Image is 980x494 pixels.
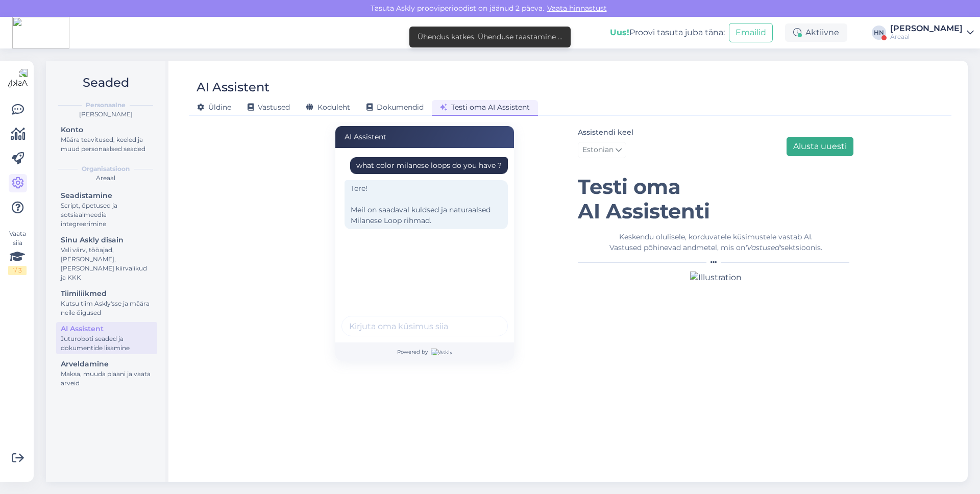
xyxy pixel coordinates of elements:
div: AI Assistent [61,324,153,334]
h1: Testi oma AI Assistenti [578,175,853,224]
a: TiimiliikmedKutsu tiim Askly'sse ja määra neile õigused [56,287,157,319]
img: Askly [431,349,452,355]
span: Dokumendid [366,103,424,112]
div: [PERSON_NAME] [54,110,157,119]
div: 1 / 3 [8,266,27,275]
div: Areaal [890,33,963,41]
div: Aktiivne [785,23,847,42]
div: what color milanese loops do you have ? [356,160,502,171]
span: Powered by [397,348,452,356]
b: Personaalne [86,101,126,110]
div: Seadistamine [61,190,153,201]
button: Emailid [729,23,773,42]
a: SeadistamineScript, õpetused ja sotsiaalmeedia integreerimine [56,189,157,230]
span: Estonian [582,144,614,156]
label: Assistendi keel [578,127,633,138]
div: Maksa, muuda plaani ja vaata arveid [61,369,153,388]
div: Tere! Meil on saadaval kuldsed ja naturaalsed Milanese Loop rihmad. [345,180,508,229]
a: ArveldamineMaksa, muuda plaani ja vaata arveid [56,357,157,389]
b: Organisatsioon [82,164,130,174]
div: Määra teavitused, keeled ja muud personaalsed seaded [61,135,153,154]
div: Script, õpetused ja sotsiaalmeedia integreerimine [61,201,153,229]
button: Alusta uuesti [787,137,853,156]
div: AI Assistent [197,78,269,97]
div: Areaal [54,174,157,183]
div: Konto [61,125,153,135]
span: Testi oma AI Assistent [440,103,530,112]
a: Sinu Askly disainVali värv, tööajad, [PERSON_NAME], [PERSON_NAME] kiirvalikud ja KKK [56,233,157,284]
input: Kirjuta oma küsimus siia [341,316,508,336]
div: Tiimiliikmed [61,288,153,299]
img: Askly Logo [8,69,28,88]
div: Proovi tasuta juba täna: [610,27,725,39]
a: AI AssistentJuturoboti seaded ja dokumentide lisamine [56,322,157,354]
div: Keskendu olulisele, korduvatele küsimustele vastab AI. Vastused põhinevad andmetel, mis on sektsi... [578,232,853,253]
a: Vaata hinnastust [544,4,610,13]
i: 'Vastused' [745,243,781,252]
div: Juturoboti seaded ja dokumentide lisamine [61,334,153,353]
div: Arveldamine [61,359,153,369]
span: Vastused [248,103,290,112]
div: Kutsu tiim Askly'sse ja määra neile õigused [61,299,153,317]
div: Vali värv, tööajad, [PERSON_NAME], [PERSON_NAME] kiirvalikud ja KKK [61,245,153,282]
img: Illustration [690,271,742,284]
div: AI Assistent [335,126,514,148]
b: Uus! [610,28,629,37]
div: Vaata siia [8,229,27,275]
a: KontoMäära teavitused, keeled ja muud personaalsed seaded [56,123,157,155]
a: [PERSON_NAME]Areaal [890,24,974,41]
span: Koduleht [306,103,350,112]
div: Sinu Askly disain [61,235,153,245]
div: Ühendus katkes. Ühenduse taastamine ... [418,32,562,42]
div: HN [872,26,886,40]
a: Estonian [578,142,626,158]
h2: Seaded [54,73,157,92]
span: Üldine [197,103,231,112]
div: [PERSON_NAME] [890,24,963,33]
